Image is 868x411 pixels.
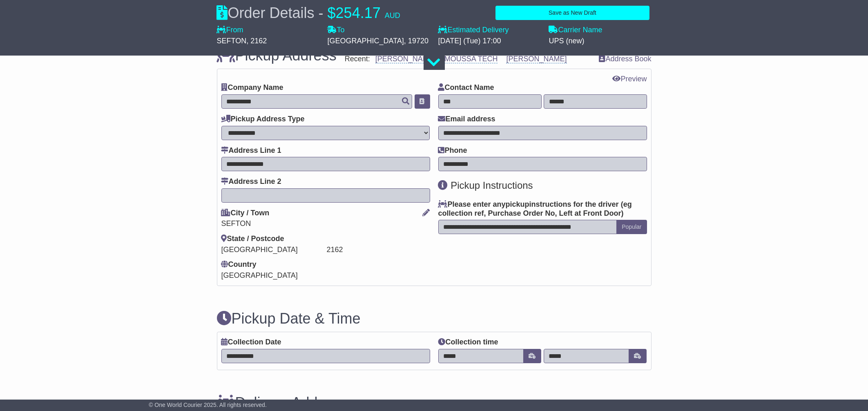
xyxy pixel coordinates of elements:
[221,177,281,186] label: Address Line 2
[438,115,495,124] label: Email address
[328,4,336,21] span: $
[328,37,404,45] span: [GEOGRAPHIC_DATA]
[385,11,400,20] span: AUD
[599,55,651,64] a: Address Book
[549,26,602,35] label: Carrier Name
[438,338,498,347] label: Collection time
[221,83,283,92] label: Company Name
[438,83,494,92] label: Contact Name
[221,246,325,255] div: [GEOGRAPHIC_DATA]
[336,4,381,21] span: 254.17
[404,37,428,45] span: , 19720
[612,75,647,83] a: Preview
[217,4,400,22] div: Order Details -
[246,37,267,45] span: , 2162
[495,6,649,20] button: Save as New Draft
[221,115,305,124] label: Pickup Address Type
[438,200,647,218] label: Please enter any instructions for the driver ( )
[217,395,346,411] h3: Delivery Address
[451,180,533,191] span: Pickup Instructions
[221,209,270,218] label: City / Town
[221,146,281,155] label: Address Line 1
[221,271,298,279] span: [GEOGRAPHIC_DATA]
[217,26,243,35] label: From
[221,235,284,243] label: State / Postcode
[328,26,345,35] label: To
[549,37,652,46] div: UPS (new)
[221,338,281,347] label: Collection Date
[438,26,541,35] label: Estimated Delivery
[327,246,430,255] div: 2162
[438,146,467,155] label: Phone
[221,219,430,228] div: SEFTON
[438,200,632,217] span: eg collection ref, Purchase Order No, Left at Front Door
[616,220,647,234] button: Popular
[149,402,267,408] span: © One World Courier 2025. All rights reserved.
[217,310,652,327] h3: Pickup Date & Time
[438,37,541,46] div: [DATE] (Tue) 17:00
[217,37,247,45] span: SEFTON
[221,260,257,269] label: Country
[506,200,529,208] span: pickup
